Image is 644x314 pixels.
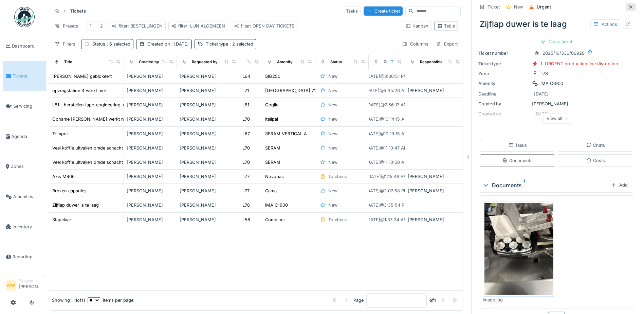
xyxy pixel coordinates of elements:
div: Filters [52,39,78,49]
div: [PERSON_NAME] [127,73,174,80]
div: image.jpg [483,297,555,303]
img: c7ls5yexsik7vq95j44miud6fmb8 [484,203,553,295]
div: [PERSON_NAME] [408,87,461,94]
div: Page [353,297,364,303]
img: Badge_color-CXgf-gQk.svg [14,7,35,27]
div: Documents [482,181,608,189]
a: Inventory [3,212,46,242]
div: New [328,159,337,165]
div: New [514,4,523,10]
span: Zones [11,163,43,170]
div: Veel koffie uitvallen omde schacht [52,159,123,165]
a: Zones [3,152,46,182]
div: Urgent [537,4,551,10]
div: To check [328,216,347,223]
span: Dashboard [12,43,43,49]
div: Kanban [406,23,428,29]
div: [DATE] @ 10:14:15 AM [365,116,408,122]
div: Costs [586,157,605,164]
div: Add [608,180,630,190]
div: [DATE] [534,91,549,97]
div: New [328,130,337,137]
div: L71 [242,87,249,94]
div: Ticket number [478,50,529,56]
div: Created on [147,41,189,47]
div: Amenity [277,59,293,65]
div: [PERSON_NAME] [180,188,237,194]
div: IMA C-900 [540,80,563,87]
sup: 1 [523,181,525,189]
div: 2025/10/336/06926 [542,50,585,56]
div: filter: LIJN ALGEMEEN [171,23,225,29]
span: Inventory [13,224,43,230]
div: Broken capsules [52,188,87,194]
span: Agenda [11,133,43,140]
div: Tasks [343,6,361,16]
div: New [328,73,337,80]
div: Veel koffie uitvallen omde schacht [52,145,123,151]
div: [DATE] @ 3:36:51 PM [366,73,408,80]
div: SERAM [265,159,280,165]
span: Reporting [13,254,43,260]
div: Trimpot [52,130,68,137]
div: [PERSON_NAME] [180,102,237,108]
div: L70 [242,116,250,122]
div: Status [92,41,130,47]
div: Title [64,59,72,65]
div: [DATE] @ 11:10:50 AM [365,159,408,165]
strong: Tickets [67,8,89,14]
div: Chats [586,142,605,149]
div: [PERSON_NAME] [180,73,237,80]
div: Created by [139,59,159,65]
div: L78 [540,70,548,77]
div: [DATE] @ 10:19:15 AM [365,130,408,137]
div: Ticket [487,4,500,10]
div: Tasks [508,142,527,149]
a: Amenities [3,181,46,212]
div: [PERSON_NAME] [127,130,174,137]
div: Itallpal [265,116,278,122]
div: L70 [242,145,250,151]
div: New [328,102,337,108]
div: L81 [242,102,249,108]
div: Zijflap duwer is te laag [477,15,636,33]
li: WW [6,280,16,291]
div: [DATE] @ 7:56:17 AM [366,102,408,108]
div: Export [433,39,461,49]
div: Create ticket [364,6,403,16]
div: View all [544,114,572,124]
div: filter: BESTELLINGEN [112,23,163,29]
div: Cama [265,188,277,194]
a: Agenda [3,121,46,152]
div: [GEOGRAPHIC_DATA] 71 [265,87,316,94]
a: Tickets [3,61,46,91]
div: [PERSON_NAME] [127,159,174,165]
div: opzuigstation 4 werkt niet [52,87,106,94]
div: New [328,145,337,151]
div: [PERSON_NAME] [180,159,237,165]
div: SERAM VERTICAL A [265,130,307,137]
div: Zijflap duwer is te laag [52,202,99,208]
div: L58 [242,216,250,223]
a: Servicing [3,91,46,121]
div: L77 [242,188,250,194]
div: New [328,116,337,122]
a: Dashboard [3,31,46,61]
div: Opname [PERSON_NAME] werkt niet [52,116,129,122]
div: [DATE] @ 1:15:48 PM [366,173,407,180]
span: Amenities [13,193,43,200]
strong: of 1 [429,297,436,303]
li: [PERSON_NAME] [19,278,43,293]
div: [PERSON_NAME] [408,173,461,180]
div: Zone [478,70,529,77]
div: L67 [242,130,250,137]
div: 1 [90,23,91,29]
span: : [DATE] [170,41,189,47]
div: [PERSON_NAME] [127,202,174,208]
div: items per page [88,297,133,303]
div: L77 [242,173,250,180]
div: [PERSON_NAME] [180,202,237,208]
div: Showing 1 - 11 of 11 [52,297,85,303]
div: SIG250 [265,73,280,80]
div: SERAM [265,145,280,151]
